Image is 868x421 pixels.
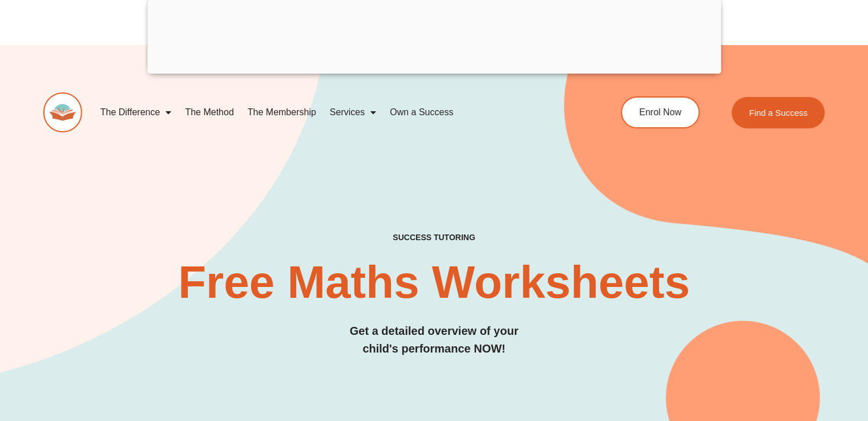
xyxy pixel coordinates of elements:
[383,99,460,126] a: Own a Success
[94,99,179,126] a: The Difference
[178,99,240,126] a: The Method
[43,233,825,242] h4: SUCCESS TUTORING​
[678,293,868,421] iframe: Chat Widget
[732,97,825,128] a: Find a Success
[241,99,323,126] a: The Membership
[43,322,825,358] h3: Get a detailed overview of your child's performance NOW!
[639,108,681,117] span: Enrol Now
[94,99,576,126] nav: Menu
[621,96,700,128] a: Enrol Now
[43,260,825,305] h2: Free Maths Worksheets​
[323,99,383,126] a: Services
[749,108,808,117] span: Find a Success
